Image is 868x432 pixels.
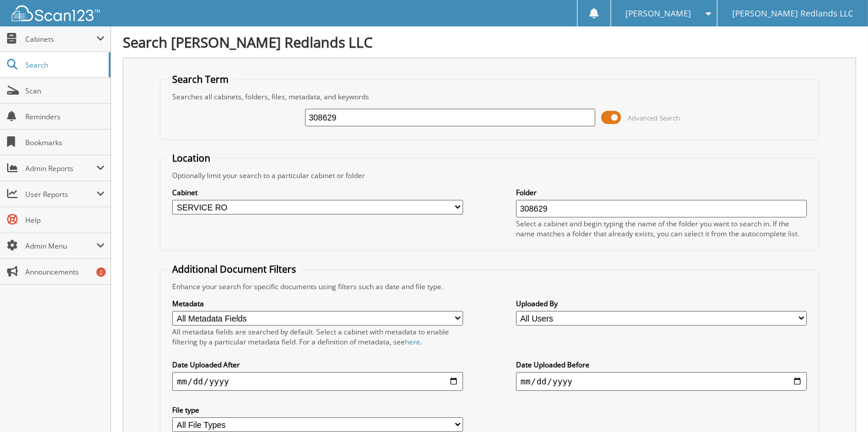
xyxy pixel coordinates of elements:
span: [PERSON_NAME] [626,10,692,17]
span: User Reports [25,189,96,199]
h1: Search [PERSON_NAME] Redlands LLC [123,32,856,52]
span: Admin Reports [25,163,96,173]
span: Search [25,60,103,70]
span: Announcements [25,267,105,277]
span: Scan [25,86,105,96]
span: Help [25,215,105,225]
legend: Location [166,152,216,165]
div: Optionally limit your search to a particular cabinet or folder [166,170,812,180]
span: Bookmarks [25,138,105,148]
label: Folder [516,187,807,197]
legend: Search Term [166,73,234,86]
a: here [405,337,420,347]
span: [PERSON_NAME] Redlands LLC [732,10,853,17]
legend: Additional Document Filters [166,263,302,276]
span: Cabinets [25,34,96,44]
div: 2 [96,267,106,277]
label: File type [172,405,463,415]
span: Advanced Search [628,113,680,122]
div: All metadata fields are searched by default. Select a cabinet with metadata to enable filtering b... [172,327,463,347]
label: Cabinet [172,187,463,197]
span: Admin Menu [25,241,96,251]
span: Reminders [25,112,105,122]
label: Date Uploaded After [172,360,463,370]
label: Date Uploaded Before [516,360,807,370]
label: Metadata [172,299,463,309]
input: start [172,372,463,391]
div: Enhance your search for specific documents using filters such as date and file type. [166,282,812,292]
div: Select a cabinet and begin typing the name of the folder you want to search in. If the name match... [516,219,807,239]
img: scan123-logo-white.svg [12,5,100,21]
div: Searches all cabinets, folders, files, metadata, and keywords [166,92,812,102]
label: Uploaded By [516,299,807,309]
input: end [516,372,807,391]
